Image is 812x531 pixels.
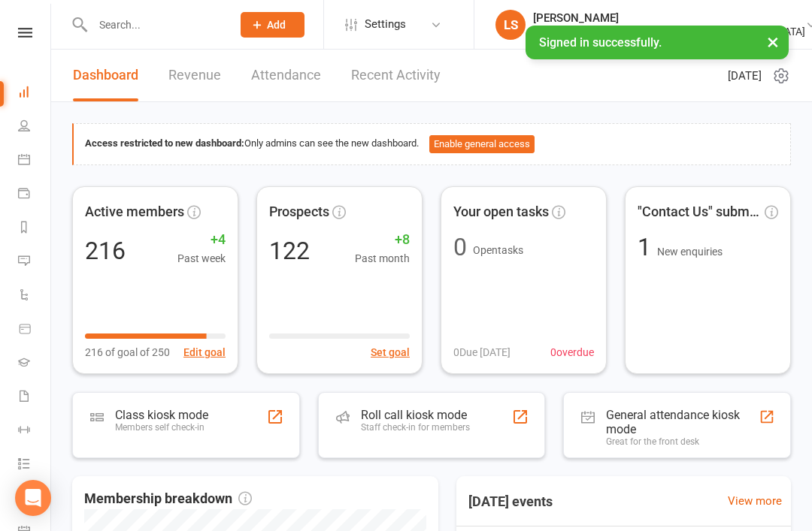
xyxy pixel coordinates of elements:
span: 0 Due [DATE] [453,344,511,361]
span: +4 [177,229,226,251]
a: Payments [18,178,52,212]
div: [PERSON_NAME] [533,11,805,25]
span: Past month [355,250,410,267]
span: 216 of goal of 250 [85,344,170,361]
a: Dashboard [18,77,52,110]
span: Signed in successfully. [539,35,662,50]
div: Roll call kiosk mode [361,408,470,422]
span: "Contact Us" submissions [638,201,762,223]
button: Enable general access [429,135,535,153]
span: 0 overdue [550,344,594,361]
button: × [759,26,786,58]
span: +8 [355,229,410,251]
div: 0 [453,235,467,259]
a: Calendar [18,144,52,178]
button: Edit goal [183,344,226,361]
a: Revenue [168,50,221,101]
button: Add [241,12,304,38]
span: [DATE] [728,67,762,85]
span: Prospects [269,201,329,223]
div: Members self check-in [115,422,208,433]
div: Traditional Brazilian Jiu Jitsu School [GEOGRAPHIC_DATA] [533,25,805,38]
div: Only admins can see the new dashboard. [85,135,779,153]
div: Open Intercom Messenger [15,480,51,516]
button: Set goal [371,344,410,361]
span: New enquiries [657,246,723,258]
a: Recent Activity [351,50,441,101]
span: Past week [177,250,226,267]
input: Search... [88,14,221,35]
a: Reports [18,212,52,246]
span: Your open tasks [453,201,549,223]
a: People [18,110,52,144]
span: Add [267,19,286,31]
a: Attendance [251,50,321,101]
a: Product Sales [18,313,52,347]
a: View more [728,492,782,510]
div: Great for the front desk [606,436,759,447]
a: Dashboard [73,50,138,101]
div: General attendance kiosk mode [606,408,759,436]
div: Class kiosk mode [115,408,208,422]
span: 1 [638,233,657,261]
span: Active members [85,201,184,223]
div: 122 [269,239,310,263]
span: Settings [365,8,406,41]
strong: Access restricted to new dashboard: [85,137,244,149]
h3: [DATE] events [456,488,565,515]
div: Staff check-in for members [361,422,470,433]
span: Open tasks [473,244,523,256]
div: 216 [85,239,126,263]
span: Membership breakdown [84,488,252,510]
div: LS [495,10,526,40]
